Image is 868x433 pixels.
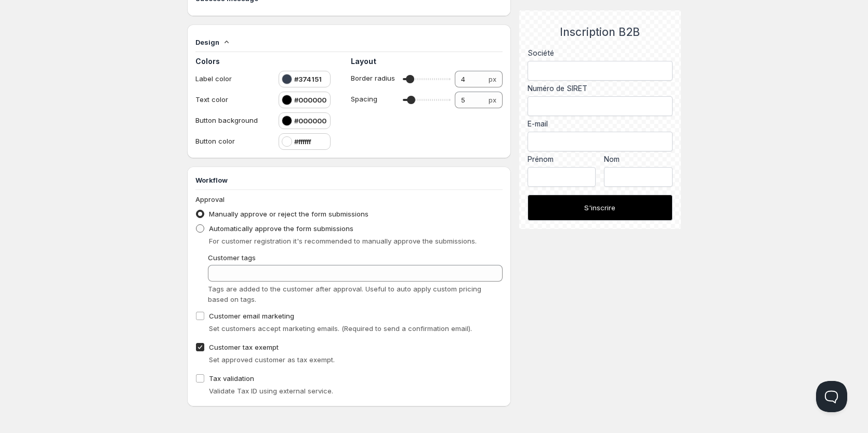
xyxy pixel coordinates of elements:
[209,374,254,383] span: Tax validation
[528,154,596,164] label: Prénom
[209,210,369,218] span: Manually approve or reject the form submissions
[209,343,279,351] span: Customer tax exempt
[294,95,326,105] h4: #000000
[816,381,847,412] iframe: Help Scout Beacon - Open
[528,48,673,58] label: Société
[208,253,256,262] span: Customer tags
[294,116,326,126] h4: #000000
[209,387,333,395] span: Validate Tax ID using external service.
[195,175,503,185] h3: Workflow
[294,136,311,147] h4: #ffffff
[294,74,322,84] h4: #374151
[195,94,268,105] p: Text color
[489,75,496,83] span: px
[209,324,472,333] span: Set customers accept marketing emails. (Required to send a confirmation email).
[528,119,673,129] div: E-mail
[351,56,502,67] h2: Layout
[195,73,268,84] p: Label color
[209,237,477,245] span: For customer registration it's recommended to manually approve the submissions.
[528,26,673,39] h2: Inscription B2B
[209,355,335,364] span: Set approved customer as tax exempt.
[351,94,399,104] p: Spacing
[195,136,268,146] p: Button color
[351,73,399,83] p: Border radius
[195,56,347,67] h2: Colors
[195,195,225,203] span: Approval
[528,83,673,94] label: Numéro de SIRET
[604,154,673,164] label: Nom
[195,115,268,125] p: Button background
[209,312,294,320] span: Customer email marketing
[489,96,496,104] span: px
[528,195,673,221] button: S'inscrire
[208,285,481,303] span: Tags are added to the customer after approval. Useful to auto apply custom pricing based on tags.
[195,37,219,47] h4: Design
[209,224,353,233] span: Automatically approve the form submissions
